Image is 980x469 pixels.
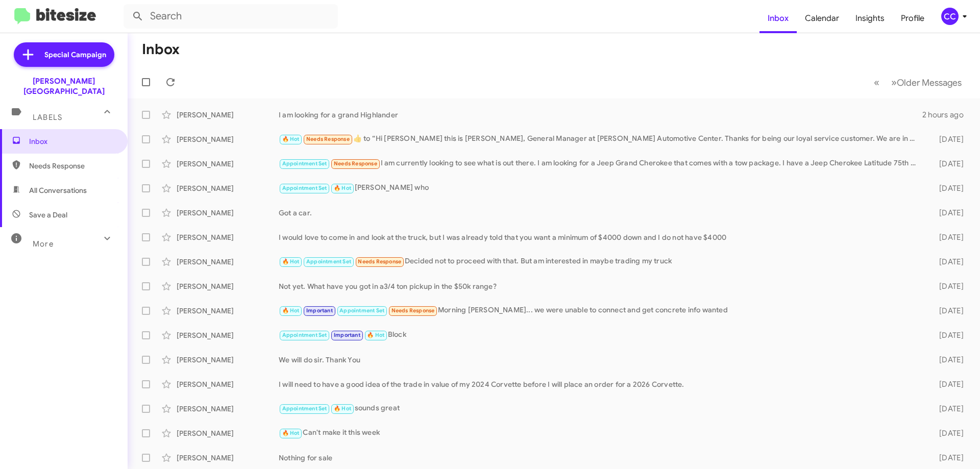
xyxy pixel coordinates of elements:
span: 🔥 Hot [367,332,384,338]
input: Search [124,4,338,29]
span: Appointment Set [282,185,327,191]
div: sounds great [279,403,923,414]
div: [DATE] [923,281,972,291]
div: We will do sir. Thank You [279,355,923,365]
div: [PERSON_NAME] [177,453,279,463]
div: [DATE] [923,257,972,267]
div: Not yet. What have you got in a3/4 ton pickup in the $50k range? [279,281,923,291]
span: Labels [33,113,62,122]
div: Decided not to proceed with that. But am interested in maybe trading my truck [279,256,923,267]
span: 🔥 Hot [282,258,300,265]
div: [DATE] [923,159,972,169]
div: I am currently looking to see what is out there. I am looking for a Jeep Grand Cherokee that come... [279,158,923,169]
div: [PERSON_NAME] [177,159,279,169]
div: [DATE] [923,134,972,144]
a: Profile [893,4,933,33]
div: [PERSON_NAME] [177,379,279,389]
div: [PERSON_NAME] [177,306,279,316]
div: [DATE] [923,355,972,365]
div: [DATE] [923,428,972,438]
div: Nothing for sale [279,453,923,463]
span: 🔥 Hot [282,136,300,142]
div: [PERSON_NAME] [177,134,279,144]
span: « [874,76,879,89]
div: Can't make it this week [279,427,923,439]
div: [DATE] [923,306,972,316]
span: » [891,76,897,89]
div: I am looking for a grand Highlander [279,110,922,120]
span: Needs Response [334,160,377,167]
div: [PERSON_NAME] [177,257,279,267]
div: [PERSON_NAME] [177,183,279,193]
div: [PERSON_NAME] [177,428,279,438]
div: [PERSON_NAME] who [279,182,923,194]
div: [DATE] [923,330,972,340]
span: Save a Deal [29,210,67,220]
span: Appointment Set [339,307,384,314]
div: [DATE] [923,232,972,242]
button: Previous [868,72,886,93]
span: Needs Response [306,136,350,142]
div: Block [279,329,923,341]
span: More [33,239,54,249]
div: I would love to come in and look at the truck, but I was already told that you want a minimum of ... [279,232,923,242]
div: Got a car. [279,208,923,218]
div: [PERSON_NAME] [177,208,279,218]
span: All Conversations [29,185,87,195]
div: CC [941,8,959,25]
span: 🔥 Hot [334,405,351,412]
div: [DATE] [923,183,972,193]
span: Older Messages [897,77,962,88]
a: Calendar [797,4,847,33]
div: [DATE] [923,208,972,218]
div: I will need to have a good idea of the trade in value of my 2024 Corvette before I will place an ... [279,379,923,389]
span: Needs Response [29,161,116,171]
span: Appointment Set [282,332,327,338]
span: 🔥 Hot [282,430,300,436]
button: CC [933,8,969,25]
div: [DATE] [923,404,972,414]
span: Appointment Set [306,258,351,265]
div: [PERSON_NAME] [177,330,279,340]
span: Inbox [29,136,116,146]
a: Special Campaign [14,42,114,67]
span: 🔥 Hot [282,307,300,314]
div: [DATE] [923,379,972,389]
div: [PERSON_NAME] [177,404,279,414]
div: [DATE] [923,453,972,463]
div: Morning [PERSON_NAME]... we were unable to connect and get concrete info wanted [279,305,923,316]
span: Important [306,307,333,314]
span: Appointment Set [282,160,327,167]
span: Appointment Set [282,405,327,412]
div: [PERSON_NAME] [177,110,279,120]
button: Next [885,72,968,93]
a: Inbox [759,4,797,33]
span: Important [334,332,360,338]
span: Special Campaign [44,50,106,60]
nav: Page navigation example [868,72,968,93]
div: [PERSON_NAME] [177,232,279,242]
span: Needs Response [391,307,435,314]
a: Insights [847,4,893,33]
div: ​👍​ to “ Hi [PERSON_NAME] this is [PERSON_NAME], General Manager at [PERSON_NAME] Automotive Cent... [279,133,923,145]
h1: Inbox [142,41,180,58]
div: 2 hours ago [922,110,972,120]
div: [PERSON_NAME] [177,281,279,291]
span: Needs Response [358,258,401,265]
div: [PERSON_NAME] [177,355,279,365]
span: 🔥 Hot [334,185,351,191]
